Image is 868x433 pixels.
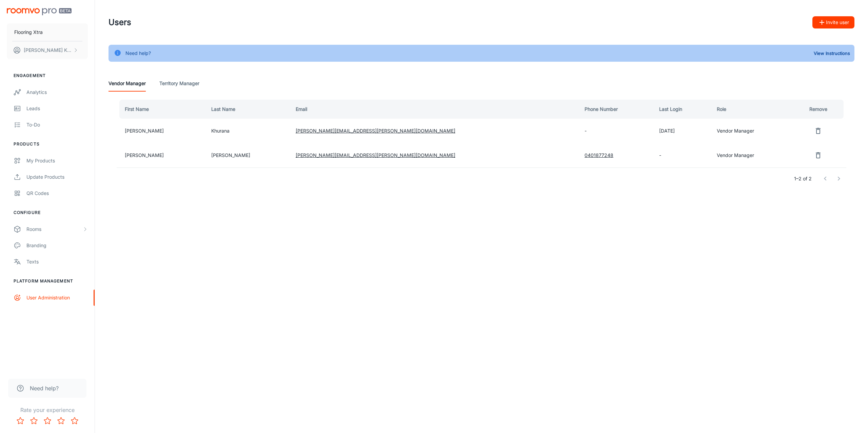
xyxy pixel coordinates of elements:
td: [PERSON_NAME] [117,143,206,168]
button: remove user [811,124,825,138]
a: Territory Manager [159,75,199,92]
th: Email [290,100,579,119]
td: [DATE] [654,119,711,143]
div: Analytics [26,88,88,96]
div: Leads [26,105,88,112]
button: Invite user [812,16,854,28]
td: Vendor Manager [711,143,793,168]
button: [PERSON_NAME] Khurana [7,41,88,59]
div: QR Codes [26,190,88,197]
button: Flooring Xtra [7,23,88,41]
div: To-do [26,121,88,129]
td: - [579,119,654,143]
th: Last Name [206,100,290,119]
th: Remove [793,100,846,119]
td: Vendor Manager [711,119,793,143]
td: [PERSON_NAME] [117,119,206,143]
a: [PERSON_NAME][EMAIL_ADDRESS][PERSON_NAME][DOMAIN_NAME] [296,128,455,134]
button: View Instructions [812,48,852,58]
th: Last Login [654,100,711,119]
th: Phone Number [579,100,654,119]
td: Khurana [206,119,290,143]
p: [PERSON_NAME] Khurana [24,46,72,54]
a: Vendor Manager [108,75,146,92]
img: Roomvo PRO Beta [7,8,72,15]
p: Flooring Xtra [14,28,43,36]
a: 0401877248 [585,152,613,158]
td: - [654,143,711,168]
div: Update Products [26,173,88,181]
a: [PERSON_NAME][EMAIL_ADDRESS][PERSON_NAME][DOMAIN_NAME] [296,152,455,158]
th: Role [711,100,793,119]
div: Need help? [125,47,151,60]
button: remove user [811,149,825,162]
td: [PERSON_NAME] [206,143,290,168]
th: First Name [117,100,206,119]
p: 1–2 of 2 [794,175,812,182]
div: My Products [26,157,88,164]
h1: Users [108,16,131,28]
